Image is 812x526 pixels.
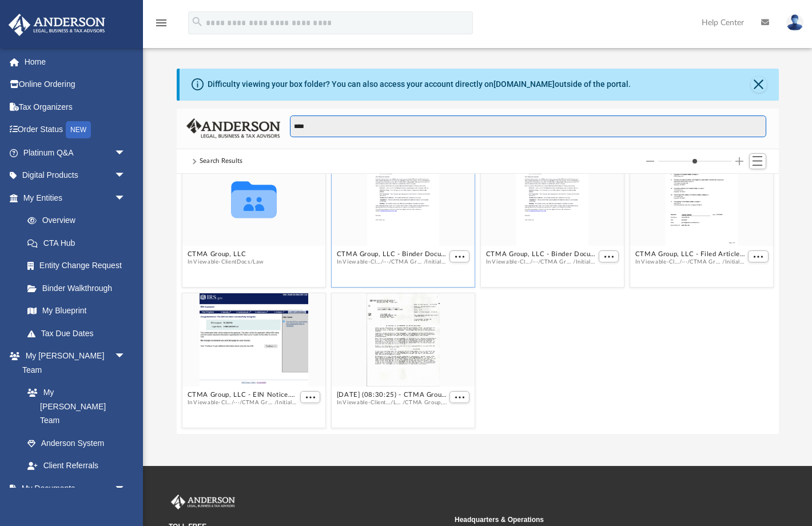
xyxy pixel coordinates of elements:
span: In [336,399,447,407]
span: In [187,399,297,407]
button: CTMA Group, LLC [391,258,424,266]
span: / [573,258,575,266]
i: search [191,15,204,28]
a: Online Ordering [8,73,143,96]
button: Viewable-ClientDocs [193,399,231,407]
a: Digital Productsarrow_drop_down [8,164,143,187]
a: Client Referrals [16,455,137,477]
button: CTMA Group, LLC [405,399,447,407]
button: CTMA Group, LLC [242,399,274,407]
button: Increase column size [735,157,743,165]
div: grid [177,174,779,433]
button: Viewable-ClientDocs [641,258,679,266]
a: Home [8,50,143,73]
span: / [380,258,383,266]
span: arrow_drop_down [114,141,137,165]
a: [DOMAIN_NAME] [493,79,555,89]
a: Binder Walkthrough [16,277,143,300]
span: arrow_drop_down [114,186,137,210]
a: Entity Change Request [16,254,143,277]
span: / [403,399,405,407]
button: More options [449,392,469,404]
button: Initial Docs [575,258,596,266]
button: CTMA Group, LLC [540,258,573,266]
span: arrow_drop_down [114,477,137,500]
span: arrow_drop_down [114,164,137,188]
button: Law [393,399,402,407]
span: / [391,399,393,407]
button: CTMA Group, LLC - Binder Documents - DocuSigned.pdf [336,251,447,258]
a: Order StatusNEW [8,118,143,142]
a: CTA Hub [16,232,143,254]
button: Law [252,258,264,266]
button: ··· [234,399,240,407]
a: My Entitiesarrow_drop_down [8,186,143,209]
span: In [336,258,447,266]
button: [DATE] (08:30:25) - CTMA Group, LLC - EIN Letter from IRS.pdf [336,392,447,399]
a: Platinum Q&Aarrow_drop_down [8,141,143,164]
button: Initial Docs [426,258,447,266]
span: In [485,258,596,266]
button: ··· [532,258,538,266]
span: arrow_drop_down [114,345,137,368]
span: / [722,258,725,266]
span: / [530,258,532,266]
a: Anderson System [16,432,137,455]
input: Search files and folders [290,115,766,137]
small: Headquarters & Operations [455,515,733,525]
a: menu [154,22,168,30]
button: More options [748,251,769,263]
span: / [388,258,391,266]
span: In [635,258,745,266]
span: / [679,258,681,266]
button: CTMA Group, LLC [690,258,722,266]
button: Viewable-ClientDocs [193,258,250,266]
span: / [250,258,252,266]
span: / [424,258,426,266]
button: More options [300,392,320,404]
span: / [239,399,241,407]
a: Tax Organizers [8,95,143,118]
button: Viewable-ClientDocs [343,399,391,407]
button: CTMA Group, LLC - Binder Documents.pdf [485,251,596,258]
button: CTMA Group, LLC - EIN Notice.pdf [187,392,297,399]
button: More options [598,251,619,263]
button: CTMA Group, LLC - Filed Articles.pdf [635,251,745,258]
div: NEW [66,121,91,138]
img: Anderson Advisors Platinum Portal [169,495,237,509]
button: Viewable-ClientDocs [343,258,380,266]
div: Difficulty viewing your box folder? You can also access your account directly on outside of the p... [208,78,631,90]
span: / [231,399,233,407]
button: Switch to List View [749,153,766,169]
div: Search Results [200,156,243,166]
button: More options [449,251,469,263]
img: User Pic [786,14,803,31]
a: Overview [16,209,143,232]
button: Viewable-ClientDocs [492,258,530,266]
span: In [187,258,264,266]
button: ··· [383,258,389,266]
span: / [538,258,540,266]
button: Close [751,77,767,93]
button: ··· [682,258,687,266]
span: / [687,258,689,266]
a: My [PERSON_NAME] Team [16,381,132,432]
button: Decrease column size [646,157,654,165]
button: Initial Docs [725,258,745,266]
span: / [274,399,277,407]
i: menu [154,16,168,30]
img: Anderson Advisors Platinum Portal [5,14,109,36]
button: CTMA Group, LLC [187,251,264,258]
button: Initial Docs [277,399,297,407]
a: My Blueprint [16,300,137,322]
a: My Documentsarrow_drop_down [8,477,137,500]
a: Tax Due Dates [16,322,143,345]
a: My [PERSON_NAME] Teamarrow_drop_down [8,345,137,381]
input: Column size [658,157,732,165]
